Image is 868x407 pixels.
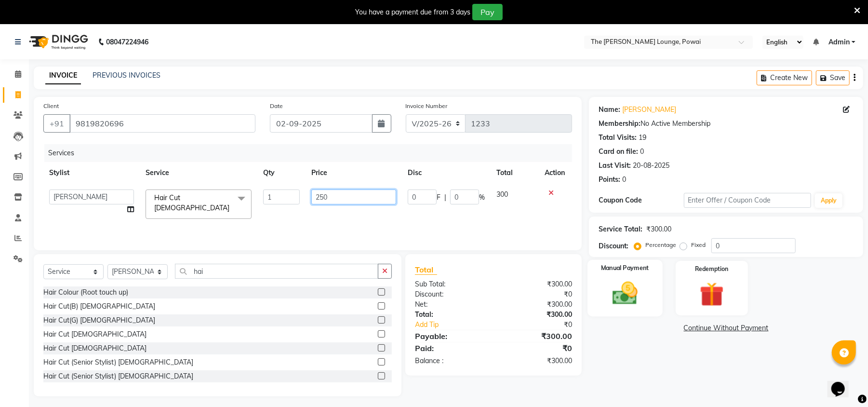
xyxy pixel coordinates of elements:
[640,147,644,157] div: 0
[633,161,669,171] div: 20-08-2025
[599,161,631,171] div: Last Visit:
[355,7,470,17] div: You have a payment due from 3 days
[599,241,628,251] div: Discount:
[645,241,676,249] label: Percentage
[257,162,306,184] th: Qty
[604,279,646,308] img: _cash.svg
[140,162,257,184] th: Service
[43,287,128,298] div: Hair Colour (Root touch up)
[175,264,378,279] input: Search or Scan
[491,162,539,184] th: Total
[154,193,229,212] span: Hair Cut [DEMOGRAPHIC_DATA]
[539,162,572,184] th: Action
[494,356,579,366] div: ₹300.00
[229,203,234,212] a: x
[408,356,494,366] div: Balance :
[601,264,649,273] label: Manual Payment
[43,343,147,353] div: Hair Cut [DEMOGRAPHIC_DATA]
[408,299,494,310] div: Net:
[270,102,283,110] label: Date
[599,195,683,205] div: Coupon Code
[496,190,508,199] span: 300
[494,310,579,320] div: ₹300.00
[106,28,148,55] b: 08047224946
[508,320,579,330] div: ₹0
[45,67,81,84] a: INVOICE
[402,162,491,184] th: Disc
[444,192,446,203] span: |
[494,299,579,310] div: ₹300.00
[408,342,494,354] div: Paid:
[408,310,494,320] div: Total:
[591,323,861,333] a: Continue Without Payment
[43,102,59,110] label: Client
[69,114,255,133] input: Search by Name/Mobile/Email/Code
[306,162,402,184] th: Price
[816,70,850,85] button: Save
[479,192,485,203] span: %
[599,119,854,129] div: No Active Membership
[43,162,140,184] th: Stylist
[43,371,193,381] div: Hair Cut (Senior Stylist) [DEMOGRAPHIC_DATA]
[646,224,671,234] div: ₹300.00
[25,28,91,55] img: logo
[622,105,676,115] a: [PERSON_NAME]
[639,133,646,143] div: 19
[472,4,503,20] button: Pay
[43,315,155,326] div: Hair Cut(G) [DEMOGRAPHIC_DATA]
[408,320,508,330] a: Add Tip
[599,119,641,129] div: Membership:
[828,37,850,47] span: Admin
[93,71,160,80] a: PREVIOUS INVOICES
[437,192,441,203] span: F
[44,144,579,162] div: Services
[43,329,147,339] div: Hair Cut [DEMOGRAPHIC_DATA]
[599,147,638,157] div: Card on file:
[408,330,494,342] div: Payable:
[815,193,842,208] button: Apply
[599,133,637,143] div: Total Visits:
[691,241,706,249] label: Fixed
[494,289,579,299] div: ₹0
[43,357,193,367] div: Hair Cut (Senior Stylist) [DEMOGRAPHIC_DATA]
[695,265,728,273] label: Redemption
[828,368,858,397] iframe: chat widget
[415,265,437,275] span: Total
[408,289,494,299] div: Discount:
[684,193,811,208] input: Enter Offer / Coupon Code
[43,114,70,133] button: +91
[757,70,812,85] button: Create New
[599,224,642,234] div: Service Total:
[692,279,732,310] img: _gift.svg
[494,330,579,342] div: ₹300.00
[599,105,620,115] div: Name:
[43,301,155,312] div: Hair Cut(B) [DEMOGRAPHIC_DATA]
[408,279,494,289] div: Sub Total:
[406,102,448,110] label: Invoice Number
[622,175,626,185] div: 0
[494,342,579,354] div: ₹0
[494,279,579,289] div: ₹300.00
[599,175,620,185] div: Points:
